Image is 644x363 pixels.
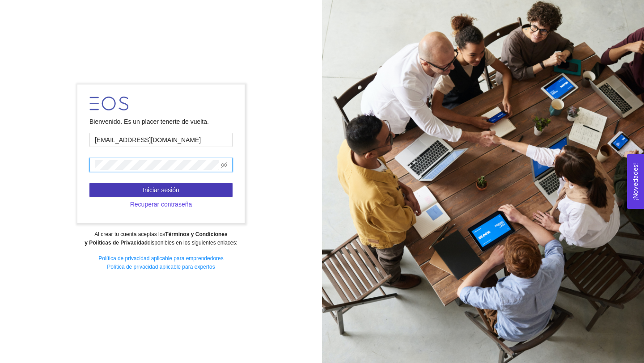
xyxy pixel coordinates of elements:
button: Iniciar sesión [89,183,233,197]
a: Política de privacidad aplicable para emprendedores [98,255,224,262]
a: Política de privacidad aplicable para expertos [107,264,215,270]
img: LOGO [89,97,128,110]
button: Recuperar contraseña [89,197,233,211]
span: Iniciar sesión [143,185,179,195]
input: Correo electrónico [89,133,233,147]
span: eye-invisible [221,162,227,168]
div: Al crear tu cuenta aceptas los disponibles en los siguientes enlaces: [6,230,316,247]
span: Recuperar contraseña [130,199,192,209]
a: Recuperar contraseña [89,201,233,208]
div: Bienvenido. Es un placer tenerte de vuelta. [89,117,233,127]
button: Open Feedback Widget [627,154,644,209]
strong: Términos y Condiciones y Políticas de Privacidad [85,231,227,246]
